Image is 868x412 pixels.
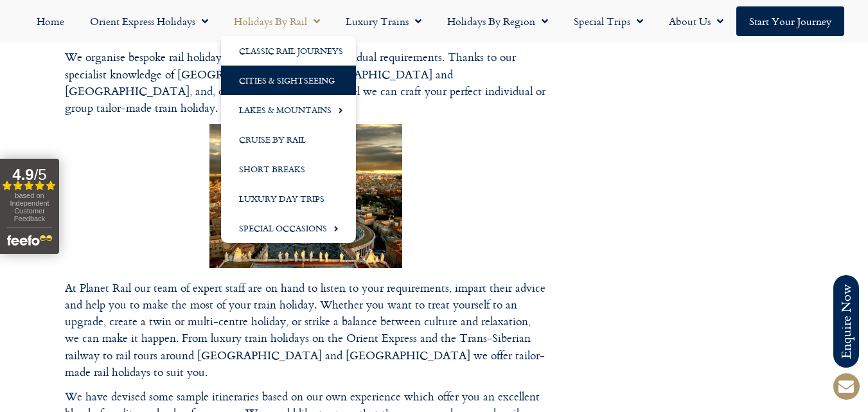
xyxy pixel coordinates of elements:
p: We organise bespoke rail holidays to suit you and your individual requirements. Thanks to our spe... [65,49,547,116]
a: Start your Journey [736,6,844,36]
a: Special Occasions [221,213,356,243]
a: Home [24,6,77,36]
a: Cities & Sightseeing [221,66,356,95]
a: About Us [656,6,736,36]
a: Lakes & Mountains [221,95,356,125]
nav: Menu [6,6,862,36]
img: Rome [209,124,402,268]
a: Holidays by Region [434,6,561,36]
a: Short Breaks [221,154,356,184]
a: Holidays by Rail [221,6,333,36]
a: Special Trips [561,6,656,36]
ul: Holidays by Rail [221,36,356,243]
a: Luxury Day Trips [221,184,356,213]
p: At Planet Rail our team of expert staff are on hand to listen to your requirements, impart their ... [65,280,547,381]
a: Cruise by Rail [221,125,356,154]
a: Luxury Trains [333,6,434,36]
a: Classic Rail Journeys [221,36,356,66]
a: Orient Express Holidays [77,6,221,36]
